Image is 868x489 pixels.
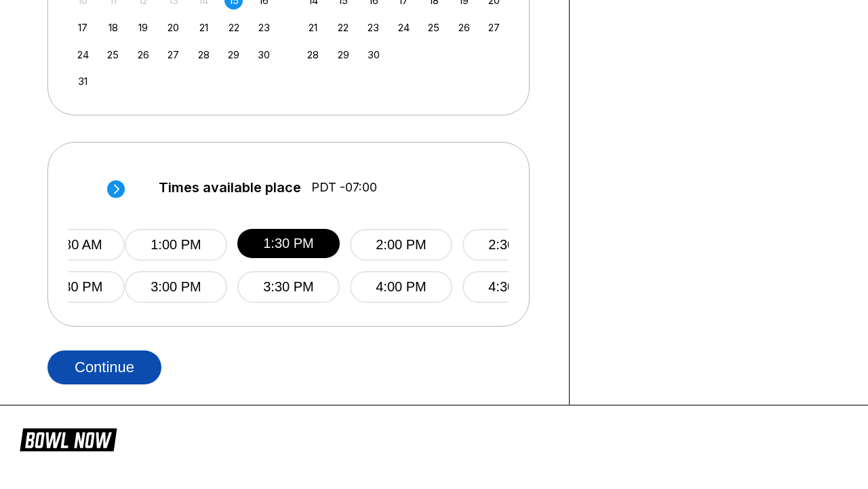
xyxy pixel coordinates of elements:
div: Choose Saturday, August 23rd, 2025 [255,18,273,37]
button: 1:00 PM [125,229,227,261]
div: Choose Tuesday, August 26th, 2025 [134,46,153,64]
span: Times available place [159,180,301,195]
span: PDT -07:00 [311,180,377,195]
div: Choose Sunday, September 28th, 2025 [304,46,322,64]
div: Choose Monday, September 29th, 2025 [334,46,353,64]
div: Choose Sunday, August 17th, 2025 [74,18,92,37]
button: 4:00 PM [350,271,452,303]
button: 12:30 PM [22,271,125,303]
div: Choose Tuesday, August 19th, 2025 [134,18,153,37]
div: Choose Monday, September 22nd, 2025 [334,18,353,37]
div: Choose Monday, August 25th, 2025 [104,46,122,64]
button: 1:30 PM [237,229,340,258]
button: 3:00 PM [125,271,227,303]
div: Choose Sunday, August 31st, 2025 [74,72,92,90]
div: Choose Wednesday, August 27th, 2025 [164,46,182,64]
button: 10:30 AM [22,229,125,261]
div: Choose Saturday, September 27th, 2025 [485,18,503,37]
button: Continue [47,350,161,384]
button: 4:30 PM [462,271,565,303]
div: Choose Friday, August 29th, 2025 [224,46,243,64]
div: Choose Friday, September 26th, 2025 [455,18,473,37]
div: Choose Thursday, August 21st, 2025 [195,18,213,37]
div: Choose Saturday, August 30th, 2025 [255,46,273,64]
button: 2:30 PM [462,229,565,261]
div: Choose Friday, August 22nd, 2025 [224,18,243,37]
div: Choose Sunday, September 21st, 2025 [304,18,322,37]
button: 3:30 PM [237,271,340,303]
div: Choose Wednesday, September 24th, 2025 [395,18,413,37]
div: Choose Tuesday, September 23rd, 2025 [364,18,382,37]
div: Choose Thursday, August 28th, 2025 [195,46,213,64]
div: Choose Sunday, August 24th, 2025 [74,46,92,64]
button: 2:00 PM [350,229,452,261]
div: Choose Thursday, September 25th, 2025 [425,18,443,37]
div: Choose Tuesday, September 30th, 2025 [364,46,382,64]
div: Choose Monday, August 18th, 2025 [104,18,122,37]
div: Choose Wednesday, August 20th, 2025 [164,18,182,37]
